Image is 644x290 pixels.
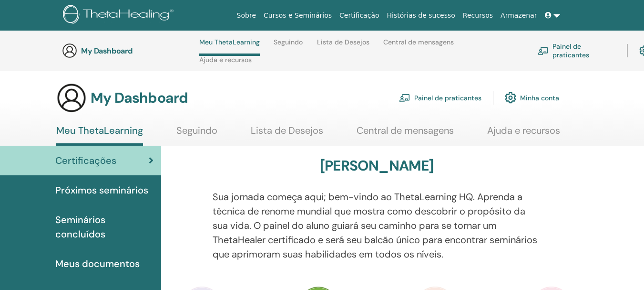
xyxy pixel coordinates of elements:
[176,125,217,143] a: Seguindo
[56,83,87,113] img: generic-user-icon.jpg
[251,125,323,143] a: Lista de Desejos
[357,125,454,143] a: Central de mensagens
[538,47,549,55] img: chalkboard-teacher.svg
[199,56,252,71] a: Ajuda e recursos
[497,7,541,24] a: Armazenar
[55,183,148,197] span: Próximos seminários
[538,40,615,61] a: Painel de praticantes
[81,46,176,55] h3: My Dashboard
[399,94,410,102] img: chalkboard-teacher.svg
[63,5,177,26] img: logo.png
[383,38,454,54] a: Central de mensagens
[317,38,369,54] a: Lista de Desejos
[56,125,143,146] a: Meu ThetaLearning
[487,125,560,143] a: Ajuda e recursos
[399,87,481,108] a: Painel de praticantes
[91,89,188,107] h3: My Dashboard
[62,43,77,58] img: generic-user-icon.jpg
[505,87,559,108] a: Minha conta
[383,7,459,24] a: Histórias de sucesso
[336,7,383,24] a: Certificação
[55,153,116,168] span: Certificações
[199,38,260,56] a: Meu ThetaLearning
[459,7,497,24] a: Recursos
[55,213,153,241] span: Seminários concluídos
[505,89,516,106] img: cog.svg
[233,7,260,24] a: Sobre
[274,38,303,54] a: Seguindo
[55,257,140,271] span: Meus documentos
[213,190,541,261] p: Sua jornada começa aqui; bem-vindo ao ThetaLearning HQ. Aprenda a técnica de renome mundial que m...
[260,7,336,24] a: Cursos e Seminários
[320,157,434,174] h3: [PERSON_NAME]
